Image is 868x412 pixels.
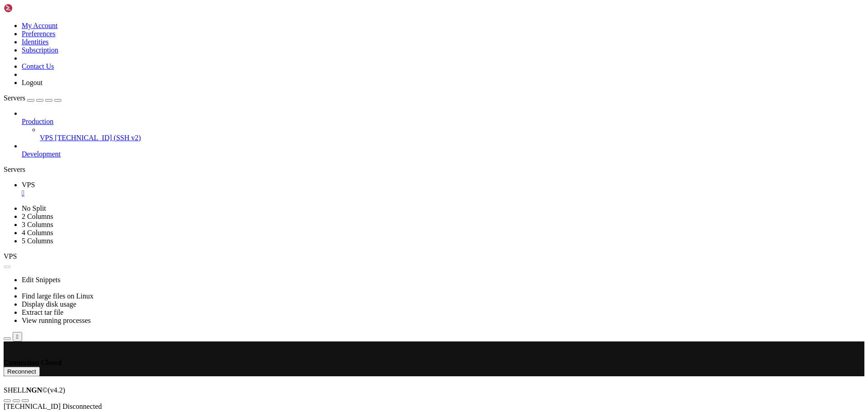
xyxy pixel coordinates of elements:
[13,332,22,341] button: 
[16,333,19,340] div: 
[22,46,58,54] a: Subscription
[40,134,864,142] a: VPS [TECHNICAL_ID] (SSH v2)
[22,204,46,212] a: No Split
[22,79,42,86] a: Logout
[4,166,864,174] div: Servers
[22,62,54,70] a: Contact Us
[22,317,91,324] a: View running processes
[22,229,53,237] a: 4 Columns
[4,94,61,102] a: Servers
[22,213,53,220] a: 2 Columns
[40,126,864,142] li: VPS [TECHNICAL_ID] (SSH v2)
[22,22,58,29] a: My Account
[22,142,864,158] li: Development
[40,134,53,142] span: VPS
[22,189,864,197] a: 
[22,300,76,308] a: Display disk usage
[22,181,35,189] span: VPS
[22,292,94,300] a: Find large files on Linux
[22,221,53,228] a: 3 Columns
[22,38,49,46] a: Identities
[22,118,53,125] span: Production
[22,109,864,142] li: Production
[22,276,61,284] a: Edit Snippets
[22,118,864,126] a: Production
[4,94,25,102] span: Servers
[22,150,61,158] span: Development
[55,134,141,142] span: [TECHNICAL_ID] (SSH v2)
[22,237,53,245] a: 5 Columns
[22,150,864,158] a: Development
[4,4,56,13] img: Shellngn
[22,308,63,316] a: Extract tar file
[22,30,56,38] a: Preferences
[4,252,17,260] span: VPS
[22,181,864,197] a: VPS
